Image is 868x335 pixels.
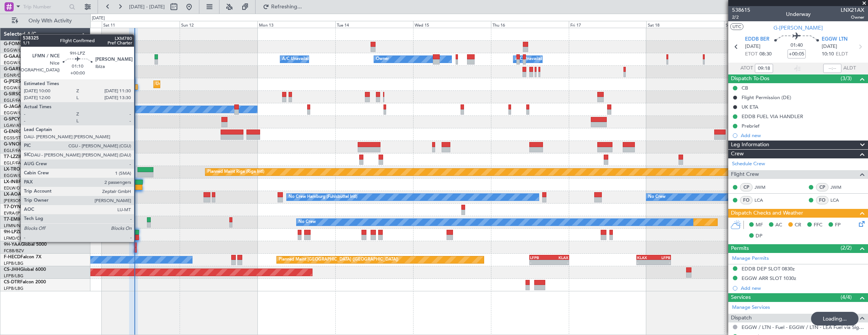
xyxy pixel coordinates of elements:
[731,209,803,218] span: Dispatch Checks and Weather
[4,217,50,222] a: T7-EMIHawker 900XP
[413,21,491,28] div: Wed 15
[271,4,303,9] span: Refreshing...
[4,155,19,159] span: T7-LZZI
[4,117,20,122] span: G-SPCY
[4,92,47,96] a: G-SIRSCitation Excel
[129,3,165,10] span: [DATE] - [DATE]
[4,130,22,134] span: G-ENRG
[4,267,46,272] a: CS-JHHGlobal 6000
[841,14,864,21] span: Owner
[279,254,398,265] div: Planned Maint [GEOGRAPHIC_DATA] ([GEOGRAPHIC_DATA])
[732,304,770,311] a: Manage Services
[775,221,782,229] span: AC
[740,196,753,204] div: FO
[742,265,795,272] div: EDDB DEP SLOT 0830z
[4,67,21,71] span: G-GARE
[4,261,24,266] a: LFPB/LBG
[731,293,751,302] span: Services
[742,94,791,101] div: Flight Permission (DE)
[731,244,749,253] span: Permits
[745,36,769,43] span: EDDB BER
[730,23,743,30] button: UTC
[637,255,654,260] div: KLAX
[811,312,859,326] div: Loading...
[731,141,769,149] span: Leg Information
[4,255,41,259] a: F-HECDFalcon 7X
[732,255,769,262] a: Manage Permits
[830,197,847,204] a: LCA
[841,74,852,82] span: (3/3)
[732,14,750,21] span: 2/2
[491,21,569,28] div: Thu 16
[742,324,864,330] a: EGGW / LTN - Fuel - EGGW / LTN - LEA Fuel via Signature in EGGW
[822,43,837,51] span: [DATE]
[282,54,314,65] div: A/C Unavailable
[823,64,841,73] input: --:--
[4,160,24,166] a: EGLF/FAB
[259,1,305,13] button: Refreshing...
[180,21,257,28] div: Sun 12
[773,24,823,32] span: G-[PERSON_NAME]
[795,221,801,229] span: CR
[745,43,761,51] span: [DATE]
[836,51,848,58] span: ELDT
[843,65,856,72] span: ALDT
[841,293,852,301] span: (4/4)
[23,1,67,13] input: Trip Number
[4,85,27,91] a: EGGW/LTN
[4,180,19,184] span: LX-INB
[298,216,316,228] div: No Crew
[648,191,666,203] div: No Crew
[4,142,22,147] span: G-VNOR
[4,135,24,141] a: EGSS/STN
[569,21,647,28] div: Fri 17
[4,242,21,247] span: 9H-YAA
[830,184,847,191] a: JWM
[654,255,671,260] div: LFPB
[755,64,773,73] input: --:--
[841,244,852,252] span: (2/2)
[4,280,46,284] a: CS-DTRFalcon 2000
[4,230,19,234] span: 9H-LPZ
[4,98,24,103] a: EGLF/FAB
[515,54,547,65] div: A/C Unavailable
[4,148,24,153] a: EGLF/FAB
[4,67,66,71] a: G-GARECessna Citation XLS+
[791,42,803,49] span: 01:40
[654,260,671,265] div: -
[4,42,49,46] a: G-FOMOGlobal 6000
[742,85,748,91] div: CB
[754,197,772,204] a: LCA
[4,242,47,247] a: 9H-YAAGlobal 5000
[742,104,758,110] div: UK ETA
[257,21,335,28] div: Mon 13
[841,6,864,14] span: LNX21AX
[530,260,549,265] div: -
[816,183,829,191] div: CP
[4,230,43,234] a: 9H-LPZLegacy 500
[4,104,48,109] a: G-JAGAPhenom 300
[4,167,44,172] a: LX-TROLegacy 650
[4,92,18,96] span: G-SIRS
[8,15,82,27] button: Only With Activity
[4,142,55,147] a: G-VNORChallenger 650
[756,232,762,240] span: DP
[4,217,19,222] span: T7-EMI
[822,36,847,43] span: EGGW LTN
[4,79,46,84] span: G-[PERSON_NAME]
[4,248,24,254] a: FCBB/BZV
[4,79,88,84] a: G-[PERSON_NAME]Cessna Citation XLS
[4,210,51,216] a: EVRA/[PERSON_NAME]
[4,192,58,197] a: LX-AOACitation Mustang
[4,255,21,259] span: F-HECD
[814,221,822,229] span: FFC
[4,280,20,284] span: CS-DTR
[786,10,811,18] div: Underway
[4,180,64,184] a: LX-INBFalcon 900EX EASy II
[742,113,803,120] div: EDDB FUEL VIA HANDLER
[741,132,864,139] div: Add new
[4,273,24,279] a: LFPB/LBG
[4,73,27,78] a: EGNR/CEG
[4,223,26,229] a: LFMN/NCE
[530,255,549,260] div: LFPB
